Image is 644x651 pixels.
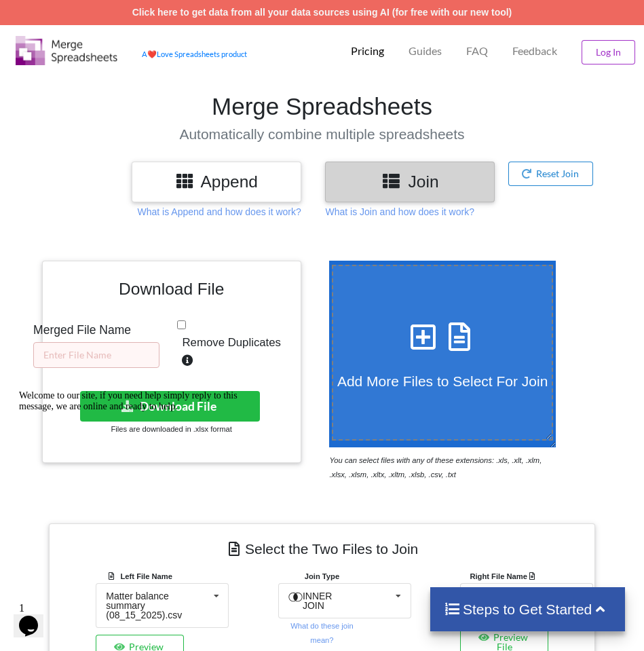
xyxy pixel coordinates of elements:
span: Feedback [512,45,557,56]
a: AheartLove Spreadsheets product [142,50,247,58]
input: Enter File Name [33,342,159,368]
b: Right File Name [470,572,538,580]
p: FAQ [466,44,488,58]
p: Guides [409,44,442,58]
p: What is Append and how does it work? [138,205,301,219]
h3: Download File [52,271,291,312]
h4: Select the Two Files to Join [59,534,586,564]
a: Click here to get data from all your data sources using AI (for free with our new tool) [132,7,512,18]
p: Pricing [351,44,384,58]
span: INNER JOIN [303,591,333,611]
span: Welcome to our site, if you need help simply reply to this message, we are online and ready to help. [5,5,224,26]
small: What do these join mean? [290,622,354,644]
h5: Merged File Name [33,323,159,337]
div: Matter balance summary (08_15_2025).csv [106,591,208,620]
span: Remove Duplicates [177,336,281,349]
h3: Append [142,172,291,191]
h4: Steps to Get Started [444,601,611,618]
button: Reset Join [508,162,593,186]
iframe: chat widget [14,385,258,590]
button: Log In [582,40,635,64]
iframe: chat widget [14,597,57,637]
div: Welcome to our site, if you need help simply reply to this message, we are online and ready to help. [5,5,250,27]
img: Logo.png [16,36,117,65]
p: What is Join and how does it work? [325,205,474,219]
b: Join Type [305,572,339,580]
span: Add More Files to Select For Join [337,373,548,389]
h3: Join [335,172,485,191]
span: heart [147,50,157,58]
i: You can select files with any of these extensions: .xls, .xlt, .xlm, .xlsx, .xlsm, .xltx, .xltm, ... [329,456,542,479]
